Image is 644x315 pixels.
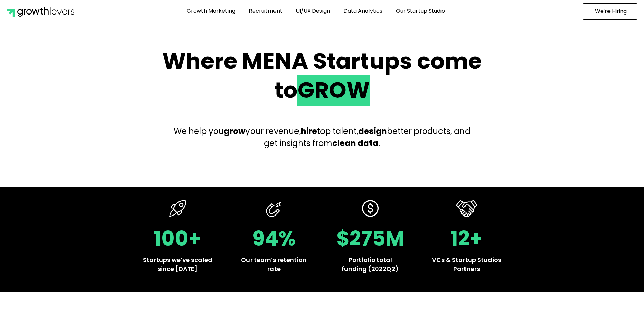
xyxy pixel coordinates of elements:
p: VCs & Startup Studios Partners [432,255,501,274]
h2: 94% [239,228,309,249]
nav: Menu [101,3,530,19]
a: Data Analytics [338,3,387,19]
b: grow [224,125,245,137]
h2: $275M [336,228,405,249]
p: Our team’s retention rate [239,255,309,274]
p: Portfolio total funding (2022Q2) [336,255,405,274]
h2: 12+ [432,228,501,249]
span: We're Hiring [595,9,627,14]
a: Recruitment [244,3,287,19]
b: design [358,125,387,137]
p: We help you your revenue, top talent, better products, and get insights from . [168,125,476,149]
h2: Where MENA Startups come to [155,47,490,105]
a: Our Startup Studio [391,3,450,19]
p: Startups we’ve scaled since [DATE] [143,255,212,274]
span: GROW [297,75,370,106]
a: We're Hiring [583,3,637,20]
b: hire [301,125,317,137]
b: clean data [332,138,378,149]
a: Growth Marketing [182,3,240,19]
h2: 100+ [143,228,212,249]
a: UI/UX Design [291,3,335,19]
